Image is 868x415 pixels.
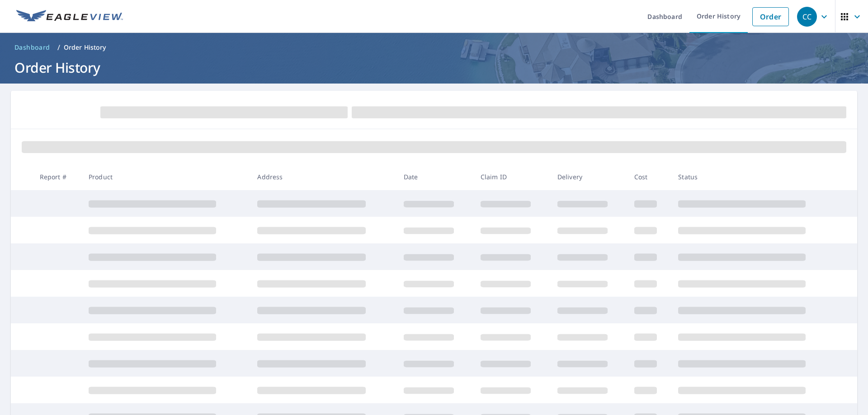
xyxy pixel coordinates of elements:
a: Dashboard [11,40,54,55]
th: Report # [33,163,81,190]
th: Date [396,163,473,190]
th: Product [81,163,250,190]
nav: breadcrumb [11,40,857,55]
th: Status [671,163,840,190]
th: Cost [627,163,671,190]
h1: Order History [11,58,857,77]
p: Order History [64,43,106,52]
li: / [57,42,60,53]
th: Address [250,163,396,190]
span: Dashboard [14,43,50,52]
img: EV Logo [16,10,123,23]
th: Claim ID [473,163,550,190]
div: CC [797,7,817,27]
th: Delivery [550,163,627,190]
a: Order [752,7,789,26]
